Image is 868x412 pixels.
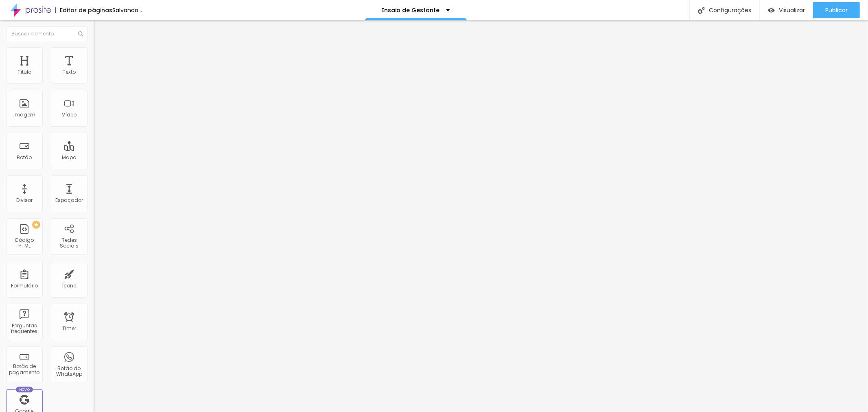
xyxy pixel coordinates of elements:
[55,197,83,203] div: Espaçador
[11,283,38,289] div: Formulário
[16,387,33,392] div: Novo
[62,326,76,331] div: Timer
[382,7,440,13] p: Ensaio de Gestante
[62,155,77,160] div: Mapa
[62,283,77,289] div: Ícone
[17,69,31,75] div: Título
[779,7,805,13] span: Visualizar
[112,7,142,13] div: Salvando...
[53,237,85,249] div: Redes Sociais
[8,323,40,335] div: Perguntas frequentes
[94,20,868,412] iframe: Editor
[8,364,40,375] div: Botão de pagamento
[825,7,848,13] span: Publicar
[53,366,85,377] div: Botão do WhatsApp
[8,237,40,249] div: Código HTML
[813,2,860,18] button: Publicar
[698,7,705,14] img: Icone
[78,31,83,36] img: Icone
[55,7,112,13] div: Editor de páginas
[16,197,33,203] div: Divisor
[13,112,35,118] div: Imagem
[768,7,775,14] img: view-1.svg
[760,2,813,18] button: Visualizar
[6,26,87,41] input: Buscar elemento
[63,69,76,75] div: Texto
[62,112,77,118] div: Vídeo
[17,155,32,160] div: Botão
